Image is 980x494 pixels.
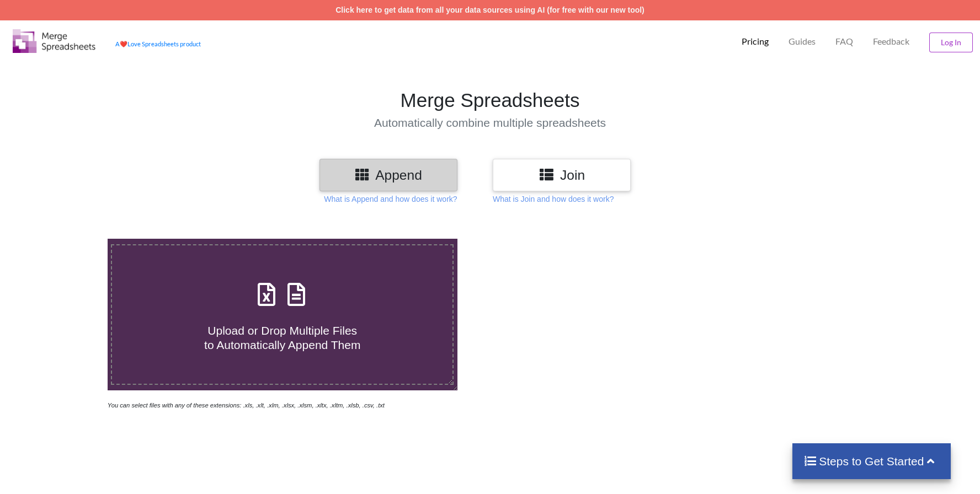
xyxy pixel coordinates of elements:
[115,40,201,47] a: AheartLove Spreadsheets product
[742,36,769,47] p: Pricing
[873,37,909,46] span: Feedback
[335,6,645,14] a: Click here to get data from all your data sources using AI (for free with our new tool)
[803,454,940,468] h4: Steps to Get Started
[929,33,973,52] button: Log In
[493,194,614,205] p: What is Join and how does it work?
[501,167,622,183] h3: Join
[120,40,127,47] span: heart
[13,29,95,53] img: Logo.png
[108,402,385,409] i: You can select files with any of these extensions: .xls, .xlt, .xlm, .xlsx, .xlsm, .xltx, .xltm, ...
[204,324,360,351] span: Upload or Drop Multiple Files to Automatically Append Them
[324,194,457,205] p: What is Append and how does it work?
[789,36,816,47] p: Guides
[835,36,853,47] p: FAQ
[328,167,449,183] h3: Append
